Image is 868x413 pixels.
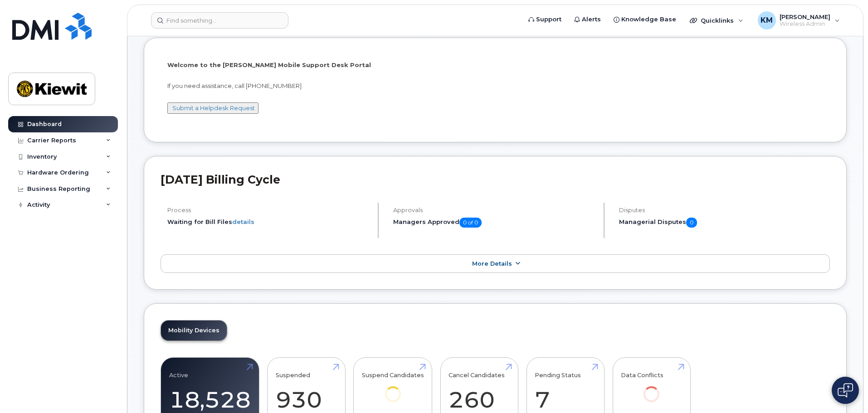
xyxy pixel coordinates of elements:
span: Quicklinks [701,17,734,24]
button: Submit a Helpdesk Request [167,102,258,114]
h2: [DATE] Billing Cycle [161,173,830,186]
span: Wireless Admin [780,20,830,28]
span: 0 of 0 [459,218,482,228]
li: Waiting for Bill Files [167,218,370,226]
a: Alerts [568,10,607,29]
img: Open chat [838,383,853,398]
div: Quicklinks [683,11,750,29]
span: Alerts [582,15,601,24]
span: More Details [472,260,512,267]
h4: Process [167,207,370,214]
a: Submit a Helpdesk Request [172,104,255,112]
span: 0 [686,218,697,228]
span: Knowledge Base [621,15,676,24]
a: Support [522,10,568,29]
span: KM [761,15,773,26]
h5: Managers Approved [393,218,596,228]
div: Kegan Mcneil [751,11,846,29]
input: Find something... [151,12,288,29]
span: Support [536,15,561,24]
a: Mobility Devices [161,321,227,340]
h5: Managerial Disputes [619,218,830,228]
h4: Approvals [393,207,596,214]
p: Welcome to the [PERSON_NAME] Mobile Support Desk Portal [167,61,823,69]
a: Knowledge Base [607,10,683,29]
a: details [232,218,254,225]
h4: Disputes [619,207,830,214]
span: [PERSON_NAME] [780,13,830,20]
p: If you need assistance, call [PHONE_NUMBER] [167,82,823,90]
